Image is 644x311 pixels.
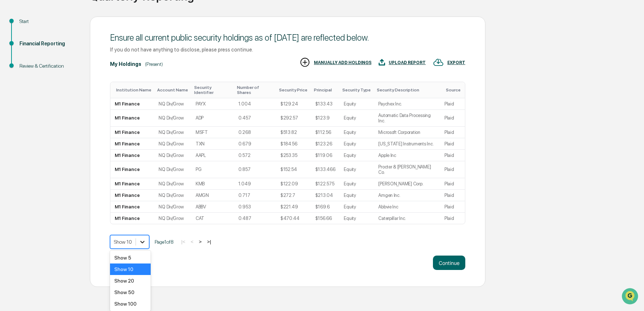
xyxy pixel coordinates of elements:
td: $129.24 [276,98,311,110]
td: Plaid [440,110,465,127]
td: Plaid [440,213,465,224]
td: Equity [339,161,374,178]
td: M1 Finance [110,190,154,201]
a: 🖐️Preclearance [4,88,49,101]
td: $123.9 [311,110,340,127]
td: Equity [339,98,374,110]
td: Equity [339,190,374,201]
td: M1 Finance [110,201,154,213]
p: How can we help? [7,15,131,27]
img: MANUALLY ADD HOLDINGS [300,57,310,68]
td: M1 Finance [110,213,154,224]
td: Apple Inc [374,150,440,161]
td: Plaid [440,178,465,190]
td: Plaid [440,98,465,110]
div: Start [19,18,78,25]
td: Equity [339,201,374,213]
div: (Present) [145,61,163,67]
td: $122.09 [276,178,311,190]
td: $292.57 [276,110,311,127]
td: $253.35 [276,150,311,161]
td: NQ Div/Grow [154,213,191,224]
td: Plaid [440,127,465,138]
td: NQ Div/Grow [154,98,191,110]
div: Review & Certification [19,62,78,70]
td: [PERSON_NAME] Corp. [374,178,440,190]
td: Plaid [440,201,465,213]
div: Toggle SortBy [194,85,231,95]
td: M1 Finance [110,127,154,138]
td: M1 Finance [110,110,154,127]
iframe: Open customer support [621,287,640,307]
div: 🖐️ [7,91,13,97]
div: We're available if you need us! [24,62,91,68]
td: NQ Div/Grow [154,178,191,190]
td: 0.487 [234,213,276,224]
td: 0.679 [234,138,276,150]
td: 0.268 [234,127,276,138]
td: AAPL [191,150,234,161]
td: Amgen Inc. [374,190,440,201]
td: Equity [339,178,374,190]
button: > [197,239,204,245]
div: UPLOAD REPORT [389,60,426,65]
td: Plaid [440,138,465,150]
span: Pylon [72,122,87,127]
td: $470.44 [276,213,311,224]
a: 🗄️Attestations [49,88,92,101]
td: 0.857 [234,161,276,178]
div: Ensure all current public security holdings as of [DATE] are reflected below. [110,32,465,43]
td: Plaid [440,150,465,161]
div: Show 100 [110,298,151,310]
button: Continue [433,256,465,270]
span: Preclearance [14,91,46,98]
div: If you do not have anything to disclose, please press continue. [110,46,465,53]
td: $221.49 [276,201,311,213]
div: Start new chat [24,55,118,62]
a: 🔎Data Lookup [4,102,48,114]
td: $133.43 [311,98,340,110]
div: Toggle SortBy [314,87,337,93]
td: 0.572 [234,150,276,161]
button: < [188,239,196,245]
div: Toggle SortBy [157,87,188,93]
td: Equity [339,127,374,138]
td: $122.575 [311,178,340,190]
div: Toggle SortBy [342,87,371,93]
td: Plaid [440,190,465,201]
td: NQ Div/Grow [154,190,191,201]
div: Toggle SortBy [446,87,462,93]
td: AMGN [191,190,234,201]
div: Toggle SortBy [377,87,437,93]
td: M1 Finance [110,150,154,161]
td: [US_STATE] Instruments Inc. [374,138,440,150]
td: $272.7 [276,190,311,201]
td: M1 Finance [110,98,154,110]
td: ABBV [191,201,234,213]
div: My Holdings [110,61,141,67]
td: CAT [191,213,234,224]
td: M1 Finance [110,138,154,150]
td: $133.466 [311,161,340,178]
img: EXPORT [433,57,444,68]
div: Show 20 [110,275,151,287]
img: UPLOAD REPORT [379,57,385,68]
div: Toggle SortBy [116,87,151,93]
td: M1 Finance [110,161,154,178]
td: PAYX [191,98,234,110]
td: $119.06 [311,150,340,161]
div: Toggle SortBy [237,85,273,95]
td: Paychex Inc. [374,98,440,110]
div: Financial Reporting [19,40,78,48]
td: Procter & [PERSON_NAME] Co. [374,161,440,178]
td: Equity [339,110,374,127]
button: Start new chat [122,57,131,66]
td: Caterpillar Inc. [374,213,440,224]
td: NQ Div/Grow [154,201,191,213]
a: Powered byPylon [51,122,87,127]
img: 1746055101610-c473b297-6a78-478c-a979-82029cc54cd1 [7,55,20,68]
td: PG [191,161,234,178]
td: Plaid [440,161,465,178]
div: Show 10 [110,263,151,275]
span: Page 1 of 8 [155,239,174,245]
